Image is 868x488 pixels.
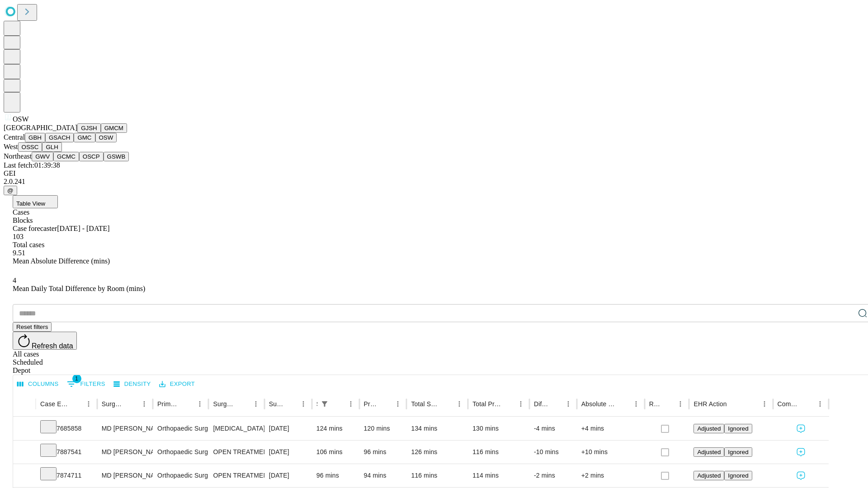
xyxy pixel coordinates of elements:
div: Orthopaedic Surgery [157,464,204,487]
button: Expand [18,445,31,460]
div: Total Scheduled Duration [411,400,439,408]
button: Adjusted [693,471,724,480]
button: Sort [728,398,741,410]
button: Menu [453,398,466,410]
button: Menu [297,398,310,410]
span: 9.51 [13,249,25,257]
div: [DATE] [269,464,307,487]
div: 114 mins [472,464,525,487]
button: Table View [13,195,58,208]
button: Menu [250,398,262,410]
div: 7887541 [40,441,93,464]
div: 106 mins [316,441,355,464]
div: 134 mins [411,417,463,440]
button: Menu [138,398,151,410]
div: MD [PERSON_NAME] [PERSON_NAME] Md [102,464,148,487]
span: Central [4,133,25,141]
div: MD [PERSON_NAME] [PERSON_NAME] Md [102,441,148,464]
button: GCMC [53,152,79,161]
button: Menu [82,398,95,410]
div: Surgery Date [269,400,283,408]
div: -10 mins [534,441,572,464]
div: 7685858 [40,417,93,440]
div: Scheduled In Room Duration [316,400,317,408]
button: Sort [181,398,193,410]
button: Menu [758,398,771,410]
div: Resolved in EHR [649,400,661,408]
button: Expand [18,468,31,484]
div: [MEDICAL_DATA] ANKLE WITH IMPLANT [213,417,259,440]
div: +10 mins [581,441,640,464]
div: OPEN TREATMENT TRIMALLEOLAR [MEDICAL_DATA] [213,441,259,464]
button: Sort [70,398,82,410]
span: Case forecaster [13,225,57,232]
button: Sort [440,398,453,410]
div: -4 mins [534,417,572,440]
button: Sort [379,398,392,410]
span: Ignored [728,472,748,479]
button: Adjusted [693,424,724,433]
button: Menu [674,398,687,410]
div: Surgeon Name [102,400,124,408]
div: 7874711 [40,464,93,487]
span: Adjusted [697,449,721,455]
div: Comments [778,400,800,408]
div: 96 mins [316,464,355,487]
div: 120 mins [364,417,402,440]
button: Show filters [318,398,331,410]
button: GSACH [45,133,74,142]
button: @ [4,186,17,195]
span: Table View [16,200,45,207]
span: @ [7,187,14,194]
button: Sort [549,398,562,410]
button: Select columns [15,377,61,391]
button: Sort [617,398,630,410]
div: Orthopaedic Surgery [157,441,204,464]
div: OPEN TREATMENT DISTAL [MEDICAL_DATA] FRACTURE [213,464,259,487]
span: Ignored [728,449,748,455]
button: Density [111,377,153,391]
button: Ignored [724,471,752,480]
div: [DATE] [269,417,307,440]
button: Sort [801,398,814,410]
button: Reset filters [13,322,52,332]
button: Refresh data [13,332,77,350]
div: 116 mins [472,441,525,464]
button: Menu [562,398,575,410]
button: Menu [630,398,642,410]
div: 130 mins [472,417,525,440]
div: Surgery Name [213,400,236,408]
button: Ignored [724,447,752,457]
span: [GEOGRAPHIC_DATA] [4,124,77,131]
span: Total cases [13,241,44,249]
span: [DATE] - [DATE] [57,225,109,232]
button: GSWB [104,152,129,161]
button: Sort [332,398,344,410]
button: OSCP [79,152,104,161]
span: Mean Absolute Difference (mins) [13,257,110,265]
span: Reset filters [16,324,48,330]
span: Adjusted [697,425,721,432]
button: Sort [125,398,138,410]
span: Northeast [4,152,32,160]
span: Refresh data [32,342,73,350]
div: 94 mins [364,464,402,487]
button: GBH [25,133,45,142]
button: Menu [344,398,357,410]
span: Adjusted [697,472,721,479]
span: OSW [13,115,29,123]
div: Total Predicted Duration [472,400,501,408]
div: EHR Action [693,400,726,408]
div: [DATE] [269,441,307,464]
div: Predicted In Room Duration [364,400,378,408]
button: Menu [814,398,826,410]
span: West [4,143,18,150]
div: +4 mins [581,417,640,440]
button: Sort [237,398,250,410]
button: Menu [193,398,206,410]
span: 4 [13,277,16,284]
button: GMC [74,133,95,142]
span: 1 [72,374,81,383]
span: Last fetch: 01:39:38 [4,161,60,169]
div: Primary Service [157,400,180,408]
